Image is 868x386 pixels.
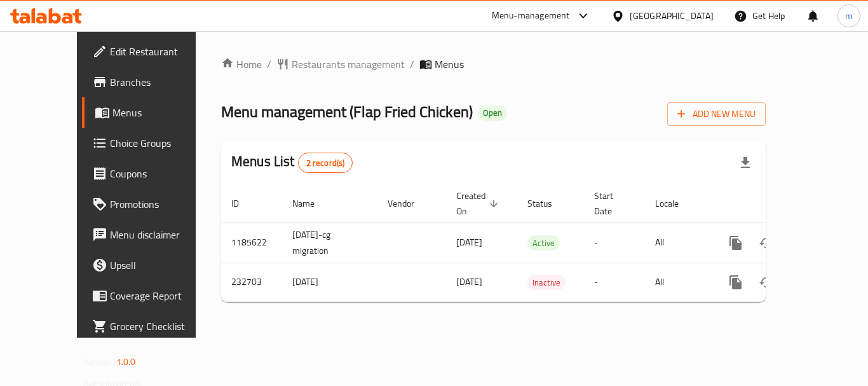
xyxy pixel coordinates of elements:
td: [DATE]-cg migration [282,223,377,263]
span: Created On [456,188,502,219]
span: Grocery Checklist [110,319,212,334]
div: Inactive [527,275,566,290]
td: - [584,263,645,301]
span: m [845,9,853,23]
button: more [721,267,751,298]
h2: Menus List [231,152,353,173]
span: Restaurants management [292,57,405,72]
span: Active [527,236,560,251]
a: Choice Groups [82,128,222,158]
td: All [645,223,710,263]
a: Menus [82,97,222,128]
button: more [721,228,751,258]
td: [DATE] [282,263,377,301]
td: 1185622 [221,223,282,263]
span: Open [478,107,507,118]
td: - [584,223,645,263]
span: Name [292,196,331,211]
span: Status [527,196,569,211]
span: 1.0.0 [116,354,136,370]
span: Coverage Report [110,288,212,303]
span: Locale [655,196,695,211]
span: Menu disclaimer [110,227,212,242]
span: Menus [112,105,212,120]
span: 2 record(s) [299,157,353,169]
span: Inactive [527,275,566,290]
span: Upsell [110,258,212,273]
td: 232703 [221,263,282,301]
a: Home [221,57,262,72]
a: Menu disclaimer [82,219,222,250]
th: Actions [710,184,853,223]
span: Edit Restaurant [110,44,212,59]
a: Coupons [82,158,222,189]
li: / [410,57,414,72]
span: Branches [110,74,212,90]
div: Active [527,235,560,251]
span: Coupons [110,166,212,181]
span: ID [231,196,255,211]
div: [GEOGRAPHIC_DATA] [630,9,714,23]
nav: breadcrumb [221,57,766,72]
li: / [267,57,271,72]
span: Start Date [594,188,630,219]
button: Add New Menu [667,102,766,126]
a: Edit Restaurant [82,36,222,67]
a: Grocery Checklist [82,311,222,341]
span: [DATE] [456,234,482,251]
span: Menus [435,57,464,72]
a: Branches [82,67,222,97]
div: Menu-management [492,8,570,24]
table: enhanced table [221,184,853,302]
a: Upsell [82,250,222,280]
div: Export file [730,148,761,178]
span: Vendor [388,196,431,211]
button: Change Status [751,228,782,258]
span: [DATE] [456,273,482,290]
a: Coverage Report [82,280,222,311]
span: Choice Groups [110,135,212,151]
a: Restaurants management [276,57,405,72]
td: All [645,263,710,301]
a: Promotions [82,189,222,219]
button: Change Status [751,267,782,298]
span: Menu management ( Flap Fried Chicken ) [221,97,473,126]
div: Open [478,106,507,121]
span: Promotions [110,196,212,212]
span: Version: [83,354,114,370]
span: Add New Menu [677,106,756,122]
